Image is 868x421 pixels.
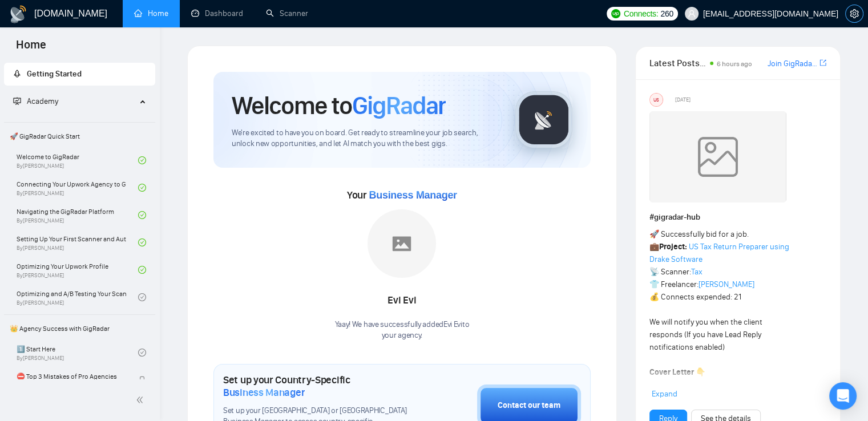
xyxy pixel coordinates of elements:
div: Contact our team [498,399,560,412]
a: Optimizing Your Upwork ProfileBy[PERSON_NAME] [17,257,138,282]
a: [PERSON_NAME] [699,280,754,289]
div: US [650,94,663,106]
div: Open Intercom Messenger [829,382,857,410]
img: gigradar-logo.png [515,91,572,148]
a: export [819,58,826,68]
a: 1️⃣ Start HereBy[PERSON_NAME] [17,340,138,365]
li: Getting Started [4,63,155,86]
a: Setting Up Your First Scanner and Auto-BidderBy[PERSON_NAME] [17,230,138,255]
h1: Set up your Country-Specific [223,374,420,399]
span: [DATE] [675,95,691,105]
span: Business Manager [369,189,457,201]
a: dashboardDashboard [191,9,243,18]
a: Connecting Your Upwork Agency to GigRadarBy[PERSON_NAME] [17,175,138,200]
span: Expand [652,389,677,399]
a: Join GigRadar Slack Community [768,58,817,70]
span: 👑 Agency Success with GigRadar [5,317,154,340]
div: Evi Evi [334,291,469,310]
a: Tax [691,267,703,277]
a: Welcome to GigRadarBy[PERSON_NAME] [17,148,138,173]
span: check-circle [138,211,146,219]
span: check-circle [138,349,146,357]
button: setting [845,5,863,23]
span: 260 [660,7,673,20]
span: Academy [13,96,58,106]
a: setting [845,9,863,18]
a: US Tax Return Preparer using Drake Software [649,242,789,264]
span: Your [347,189,457,201]
span: GigRadar [352,90,446,121]
strong: Project: [659,242,687,252]
span: 6 hours ago [717,60,752,68]
span: rocket [13,70,21,78]
span: check-circle [138,156,146,164]
span: export [819,58,826,67]
a: searchScanner [266,9,308,18]
strong: Cover Letter 👇 [649,367,705,377]
span: ⛔ Top 3 Mistakes of Pro Agencies [17,371,126,382]
span: Academy [27,96,58,106]
span: check-circle [138,184,146,192]
span: Home [7,37,55,60]
span: Getting Started [27,69,82,79]
span: user [688,10,696,18]
a: homeHome [134,9,168,18]
span: Business Manager [223,386,305,399]
span: lock [138,376,146,384]
span: check-circle [138,266,146,274]
span: check-circle [138,238,146,246]
img: logo [9,5,27,23]
span: Connects: [624,7,658,20]
a: Optimizing and A/B Testing Your Scanner for Better ResultsBy[PERSON_NAME] [17,285,138,310]
span: fund-projection-screen [13,97,21,105]
span: setting [846,9,863,18]
span: We're excited to have you on board. Get ready to streamline your job search, unlock new opportuni... [232,128,497,149]
img: upwork-logo.png [611,9,620,18]
img: weqQh+iSagEgQAAAABJRU5ErkJggg== [649,111,786,203]
p: your agency . [334,330,469,341]
span: Latest Posts from the GigRadar Community [649,56,706,70]
h1: Welcome to [232,90,446,121]
div: Yaay! We have successfully added Evi Evi to [334,319,469,341]
a: Navigating the GigRadar PlatformBy[PERSON_NAME] [17,203,138,228]
span: 🚀 GigRadar Quick Start [5,125,154,148]
img: placeholder.png [368,209,436,278]
span: double-left [136,394,147,406]
h1: # gigradar-hub [649,211,826,224]
span: check-circle [138,293,146,301]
